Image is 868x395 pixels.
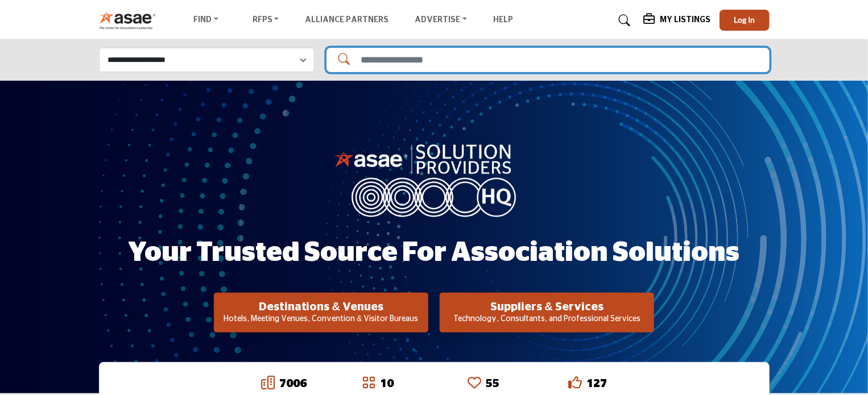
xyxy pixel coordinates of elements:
p: Technology, Consultants, and Professional Services [443,314,651,325]
a: 127 [586,378,607,389]
a: Go to Recommended [468,376,481,392]
a: 55 [486,378,499,389]
a: RFPs [245,13,287,28]
a: Find [185,13,226,28]
h1: Your Trusted Source for Association Solutions [129,235,740,271]
button: Log In [720,10,770,31]
h5: My Listings [660,15,711,25]
div: My Listings [644,14,711,27]
a: 7006 [279,378,307,389]
a: Alliance Partners [305,16,388,24]
select: Select Listing Type Dropdown [99,48,315,72]
input: Search Solutions [326,48,770,72]
a: 10 [380,378,394,389]
img: image [334,142,534,217]
p: Hotels, Meeting Venues, Convention & Visitor Bureaus [217,314,425,325]
a: Search [607,11,638,30]
a: Go to Featured [362,376,375,392]
img: Site Logo [99,11,162,30]
button: Destinations & Venues Hotels, Meeting Venues, Convention & Visitor Bureaus [214,293,428,332]
h2: Suppliers & Services [443,300,651,314]
a: Advertise [407,13,475,28]
a: Help [493,16,513,24]
i: Go to Liked [568,376,582,389]
span: Log In [734,15,755,24]
button: Suppliers & Services Technology, Consultants, and Professional Services [440,293,654,332]
h2: Destinations & Venues [217,300,425,314]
